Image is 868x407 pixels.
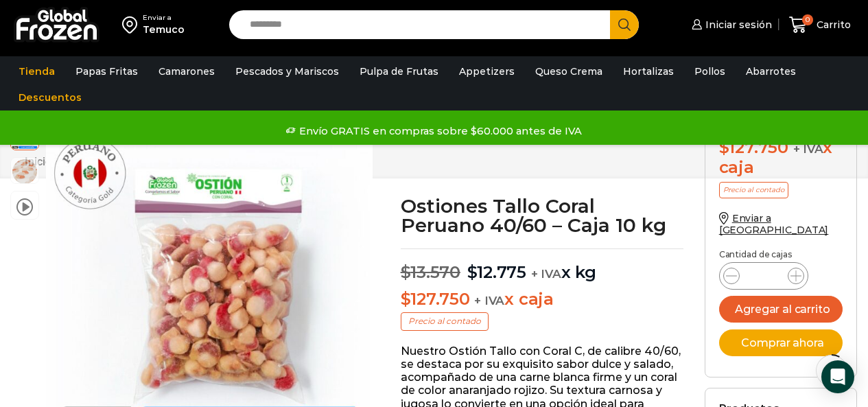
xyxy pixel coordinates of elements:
img: address-field-icon.svg [122,13,143,36]
p: Precio al contado [401,312,489,330]
a: Camarones [152,58,222,84]
span: + IVA [531,267,561,281]
a: Abarrotes [739,58,803,84]
div: x caja [719,138,843,178]
span: $ [401,289,411,309]
bdi: 127.750 [401,289,470,309]
a: Enviar a [GEOGRAPHIC_DATA] [719,212,829,236]
a: 0 Carrito [786,9,854,41]
p: Cantidad de cajas [719,250,843,259]
a: Iniciar sesión [688,11,772,38]
bdi: 13.570 [401,262,460,282]
p: x caja [401,290,684,310]
h1: Ostiones Tallo Coral Peruano 40/60 – Caja 10 kg [401,196,684,235]
div: Enviar a [143,13,185,23]
div: Temuco [143,23,185,36]
p: x kg [401,248,684,283]
span: Iniciar sesión [702,18,772,32]
button: Comprar ahora [719,329,843,356]
a: Tienda [12,58,62,84]
span: 0 [802,14,813,25]
a: Descuentos [12,84,89,111]
span: $ [467,262,478,282]
input: Product quantity [751,266,777,286]
a: Queso Crema [528,58,609,84]
a: Pollos [688,58,732,84]
button: Search button [610,10,639,39]
button: Agregar al carrito [719,296,843,323]
bdi: 12.775 [467,262,526,282]
span: + IVA [474,294,504,307]
a: Appetizers [452,58,521,84]
a: Papas Fritas [69,58,145,84]
a: Pulpa de Frutas [353,58,445,84]
span: Carrito [813,18,851,32]
a: Hortalizas [616,58,681,84]
a: Pescados y Mariscos [228,58,346,84]
span: ostion tallo coral [11,158,38,185]
div: Open Intercom Messenger [821,360,854,393]
span: $ [719,137,729,157]
bdi: 127.750 [719,137,788,157]
p: Precio al contado [719,182,788,198]
span: + IVA [793,142,823,156]
span: $ [401,262,411,282]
